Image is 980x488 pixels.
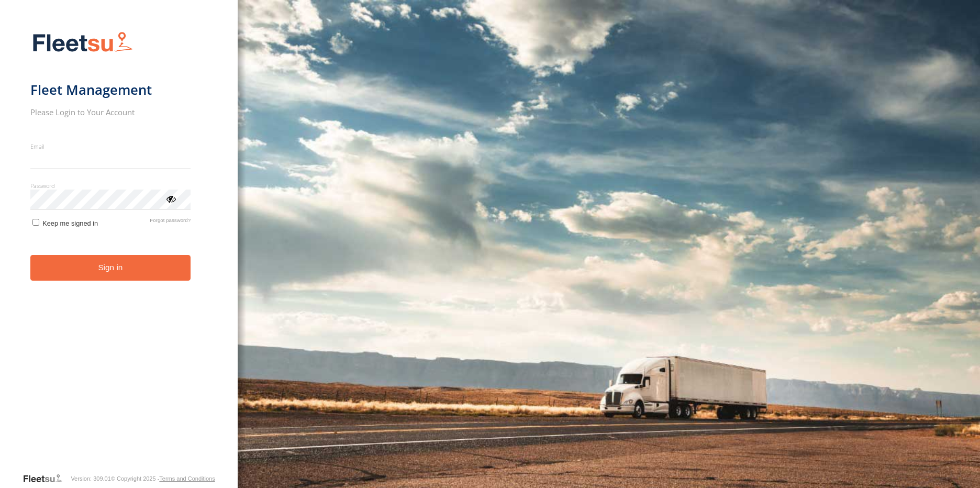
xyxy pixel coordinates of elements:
[30,29,135,56] img: Fleetsu
[32,219,39,226] input: Keep me signed in
[159,475,215,482] a: Terms and Conditions
[42,219,98,227] span: Keep me signed in
[71,475,110,482] div: Version: 309.01
[30,182,191,190] label: Password
[30,107,191,117] h2: Please Login to Your Account
[30,255,191,281] button: Sign in
[30,142,191,150] label: Email
[111,475,215,482] div: © Copyright 2025 -
[30,81,191,98] h1: Fleet Management
[165,193,176,204] div: ViewPassword
[30,25,208,472] form: main
[23,473,71,484] a: Visit our Website
[150,217,191,227] a: Forgot password?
